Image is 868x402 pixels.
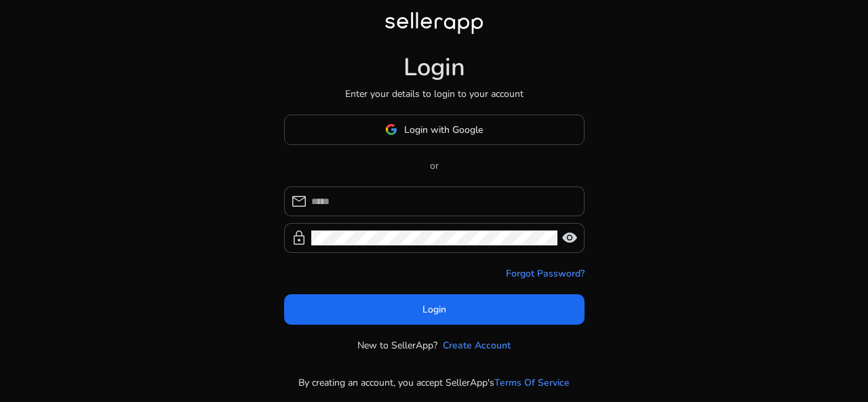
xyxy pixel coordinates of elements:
a: Create Account [443,338,511,353]
button: Login [284,294,585,325]
span: Login [422,302,446,317]
span: mail [291,193,307,209]
a: Terms Of Service [494,376,570,390]
p: New to SellerApp? [357,338,437,353]
img: google-logo.svg [385,123,397,136]
p: Enter your details to login to your account [345,87,524,101]
span: visibility [561,230,578,246]
a: Forgot Password? [506,266,585,281]
h1: Login [403,53,465,82]
p: or [284,159,585,173]
button: Login with Google [284,115,585,145]
span: lock [291,230,307,246]
span: Login with Google [404,123,483,137]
